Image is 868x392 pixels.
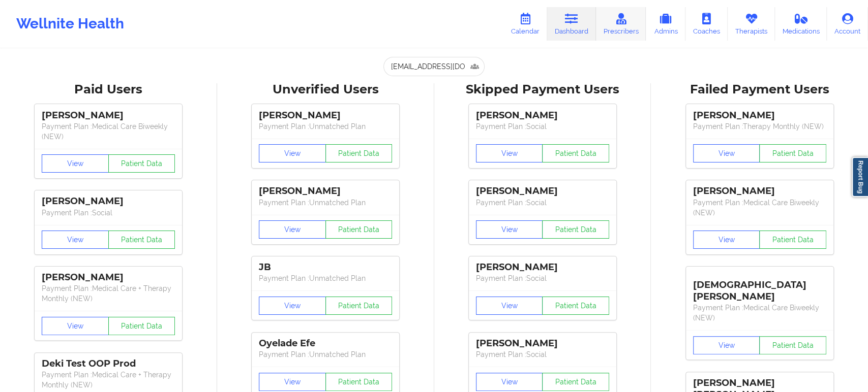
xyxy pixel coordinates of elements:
button: View [42,154,109,173]
button: View [259,220,326,239]
a: Coaches [685,7,728,41]
button: Patient Data [325,220,393,239]
p: Payment Plan : Social [42,208,175,218]
p: Payment Plan : Unmatched Plan [259,121,392,132]
p: Payment Plan : Social [476,198,609,208]
div: [PERSON_NAME] [693,110,826,121]
div: [DEMOGRAPHIC_DATA][PERSON_NAME] [693,272,826,303]
button: View [42,231,109,249]
p: Payment Plan : Unmatched Plan [259,198,392,208]
div: Paid Users [7,82,210,97]
button: Patient Data [759,336,826,354]
a: Report Bug [852,157,868,197]
button: Patient Data [542,297,609,315]
button: Patient Data [108,317,175,335]
p: Payment Plan : Medical Care Biweekly (NEW) [42,121,175,142]
button: View [476,144,543,162]
p: Payment Plan : Social [476,273,609,283]
div: [PERSON_NAME] [476,110,609,121]
div: JB [259,262,392,273]
div: [PERSON_NAME] [42,272,175,283]
p: Payment Plan : Therapy Monthly (NEW) [693,121,826,132]
a: Admins [646,7,685,41]
a: Therapists [728,7,775,41]
p: Payment Plan : Medical Care Biweekly (NEW) [693,198,826,218]
div: Deki Test OOP Prod [42,358,175,370]
button: View [259,144,326,162]
a: Account [827,7,868,41]
button: Patient Data [325,144,393,162]
button: Patient Data [759,144,826,162]
button: View [476,373,543,391]
a: Dashboard [547,7,596,41]
button: Patient Data [759,231,826,249]
button: Patient Data [108,231,175,249]
a: Calendar [503,7,547,41]
p: Payment Plan : Medical Care Biweekly (NEW) [693,303,826,323]
p: Payment Plan : Social [476,349,609,360]
p: Payment Plan : Social [476,121,609,132]
div: Unverified Users [224,82,427,97]
button: Patient Data [542,144,609,162]
button: View [693,144,760,162]
div: [PERSON_NAME] [259,110,392,121]
div: [PERSON_NAME] [693,185,826,197]
div: Skipped Payment Users [441,82,644,97]
div: [PERSON_NAME] [476,185,609,197]
div: [PERSON_NAME] [42,110,175,121]
p: Payment Plan : Medical Care + Therapy Monthly (NEW) [42,283,175,304]
div: Failed Payment Users [658,82,861,97]
div: [PERSON_NAME] [476,262,609,273]
p: Payment Plan : Medical Care + Therapy Monthly (NEW) [42,370,175,390]
button: Patient Data [108,154,175,173]
a: Medications [775,7,827,41]
button: Patient Data [325,297,393,315]
button: Patient Data [325,373,393,391]
button: View [259,297,326,315]
a: Prescribers [596,7,646,41]
div: [PERSON_NAME] [42,195,175,207]
div: [PERSON_NAME] [476,338,609,349]
button: Patient Data [542,220,609,239]
button: View [259,373,326,391]
button: View [42,317,109,335]
div: Oyelade Efe [259,338,392,349]
div: [PERSON_NAME] [259,185,392,197]
button: View [476,297,543,315]
button: Patient Data [542,373,609,391]
button: View [693,336,760,354]
p: Payment Plan : Unmatched Plan [259,273,392,283]
p: Payment Plan : Unmatched Plan [259,349,392,360]
button: View [476,220,543,239]
button: View [693,231,760,249]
